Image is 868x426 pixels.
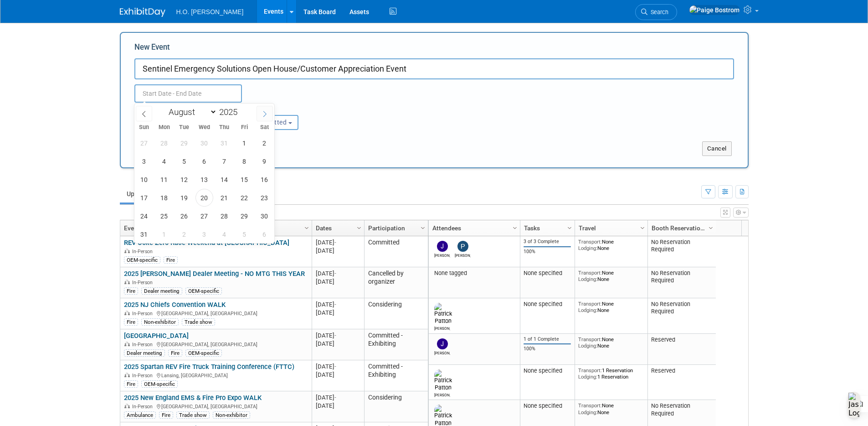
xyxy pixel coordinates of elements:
span: August 17, 2025 [135,189,153,207]
span: August 6, 2025 [195,152,213,170]
a: Event [124,220,306,236]
div: Participation: [236,103,325,114]
input: Start Date - End Date [134,84,242,103]
div: OEM-specific [185,349,222,357]
div: OEM-specific [185,287,222,295]
td: Reserved [647,334,716,365]
img: Patrick Patton [434,369,452,391]
div: None specified [524,402,571,410]
span: Sun [134,125,154,130]
span: July 29, 2025 [175,134,193,152]
span: August 7, 2025 [216,152,233,170]
span: Lodging: [578,245,597,251]
div: Paul Bostrom [455,252,471,258]
img: In-Person Event [124,373,130,377]
span: Sat [254,125,274,130]
img: Paul Bostrom [457,241,468,252]
span: August 27, 2025 [195,207,213,225]
button: Cancel [702,141,732,156]
span: August 21, 2025 [216,189,233,207]
span: In-Person [132,249,155,255]
span: August 30, 2025 [256,207,273,225]
span: Mon [154,125,174,130]
span: August 19, 2025 [175,189,193,207]
span: Lodging: [578,343,597,349]
span: August 26, 2025 [175,207,193,225]
div: [DATE] [316,247,360,255]
td: Committed - Exhibiting [364,360,428,391]
div: [DATE] [316,309,360,317]
div: Dealer meeting [141,287,182,295]
div: Jared Bostrom [434,252,450,258]
a: Travel [579,220,642,236]
a: 2025 NJ Chiefs Convention WALK [124,301,226,309]
div: Non-exhibitor [141,318,179,326]
img: Patrick Patton [434,303,452,325]
div: Patrick Patton [434,391,450,397]
span: Transport: [578,270,602,276]
span: September 4, 2025 [216,225,233,243]
span: August 16, 2025 [256,171,273,188]
span: August 12, 2025 [175,171,193,188]
span: September 6, 2025 [256,225,273,243]
img: In-Person Event [124,404,130,408]
div: OEM-specific [141,380,178,388]
div: [GEOGRAPHIC_DATA], [GEOGRAPHIC_DATA] [124,309,308,317]
td: Reserved [647,365,716,400]
div: None specified [524,270,571,277]
span: - [334,270,336,277]
div: [DATE] [316,394,360,401]
label: New Event [134,42,170,56]
div: Jared Bostrom [434,349,450,355]
div: [DATE] [316,363,360,370]
span: Transport: [578,336,602,343]
td: No Reservation Required [647,236,716,267]
div: [DATE] [316,239,360,246]
span: August 2, 2025 [256,134,273,152]
img: In-Person Event [124,249,130,253]
a: Attendees [432,220,514,236]
a: Participation [368,220,422,236]
div: 100% [524,346,571,352]
span: August 1, 2025 [236,134,253,152]
div: [DATE] [316,402,360,410]
span: August 15, 2025 [236,171,253,188]
span: August 29, 2025 [236,207,253,225]
div: Fire [168,349,182,357]
span: Column Settings [419,224,426,232]
div: Trade show [182,318,215,326]
div: Lansing, [GEOGRAPHIC_DATA] [124,371,308,379]
span: August 23, 2025 [256,189,273,207]
img: In-Person Event [124,280,130,284]
span: August 14, 2025 [216,171,233,188]
a: Column Settings [354,220,364,234]
span: August 3, 2025 [135,152,153,170]
span: Thu [214,125,234,130]
select: Month [164,106,217,118]
span: H.O. [PERSON_NAME] [176,8,244,16]
td: Committed - Exhibiting [364,329,428,360]
td: Considering [364,391,428,422]
span: - [334,301,336,308]
td: Considering [364,298,428,329]
span: August 9, 2025 [256,152,273,170]
div: None None [578,270,644,283]
span: Tue [174,125,194,130]
span: In-Person [132,342,155,348]
img: In-Person Event [124,342,130,346]
div: None None [578,239,644,252]
span: July 31, 2025 [216,134,233,152]
span: August 4, 2025 [155,152,173,170]
img: Paige Bostrom [689,5,740,15]
span: - [334,239,336,246]
div: 100% [524,249,571,255]
div: None specified [524,301,571,308]
div: Fire [124,287,138,295]
a: Column Settings [418,220,428,234]
td: Committed [364,236,428,267]
span: Column Settings [639,224,646,232]
span: Column Settings [355,224,363,232]
div: [DATE] [316,301,360,308]
div: 1 of 1 Complete [524,336,571,343]
div: None None [578,402,644,416]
